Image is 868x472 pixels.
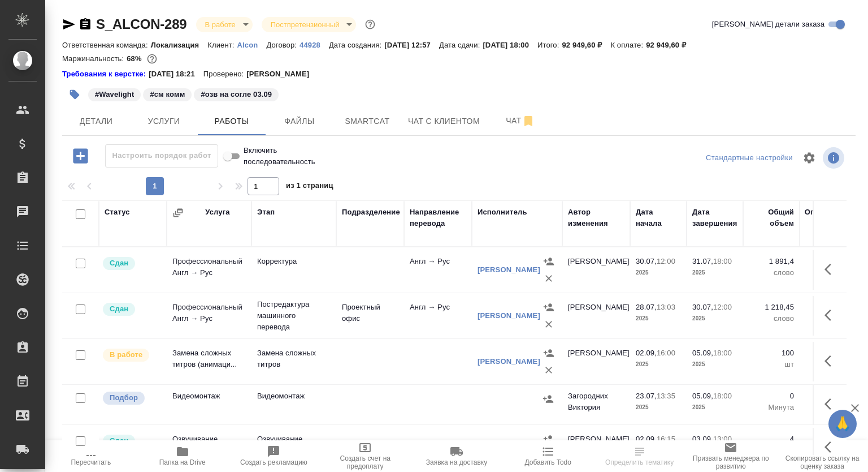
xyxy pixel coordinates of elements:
[201,89,272,100] p: #озв на согле 03.09
[71,458,111,466] span: Пересчитать
[207,41,237,49] p: Клиент:
[240,458,307,466] span: Создать рекламацию
[102,347,161,363] div: Исполнитель выполняет работу
[749,313,794,324] p: слово
[266,41,300,49] p: Договор:
[257,347,331,370] p: Замена сложных титров
[150,89,185,100] p: #см комм
[110,435,128,447] p: Сдан
[692,303,713,311] p: 30.07,
[410,207,466,229] div: Направление перевода
[818,256,845,283] button: Здесь прячутся важные кнопки
[805,313,862,324] p: слово
[540,253,557,270] button: Назначить
[713,435,732,443] p: 13:00
[636,267,681,278] p: 2025
[493,114,548,128] span: Чат
[692,349,713,357] p: 05.09,
[749,347,794,359] p: 100
[228,440,320,472] button: Создать рекламацию
[62,68,149,80] a: Требования к верстке:
[540,362,557,379] button: Удалить
[110,392,138,404] p: Подбор
[805,402,862,413] p: Минута
[749,359,794,370] p: шт
[749,391,794,402] p: 0
[326,454,404,470] span: Создать счет на предоплату
[342,207,400,218] div: Подразделение
[110,349,142,361] p: В работе
[257,434,331,445] p: Озвучивание
[202,20,239,29] button: В работе
[818,347,845,375] button: Здесь прячутся важные кнопки
[62,68,149,80] div: Нажми, чтобы открыть папку с инструкцией
[149,68,203,80] p: [DATE] 18:21
[805,267,862,278] p: слово
[319,440,411,472] button: Создать счет на предоплату
[426,458,487,466] span: Заявка на доставку
[568,207,624,229] div: Автор изменения
[692,454,770,470] span: Призвать менеджера по развитию
[167,385,251,424] td: Видеомонтаж
[685,440,776,472] button: Призвать менеджера по развитию
[749,267,794,278] p: слово
[540,431,557,448] button: Назначить
[703,149,796,167] div: split button
[110,258,128,269] p: Сдан
[205,114,259,128] span: Работы
[783,454,861,470] span: Скопировать ссылку на оценку заказа
[257,391,331,402] p: Видеомонтаж
[692,435,713,443] p: 03.09,
[562,250,630,290] td: [PERSON_NAME]
[713,257,732,265] p: 18:00
[805,302,862,313] p: 1 218,45
[384,41,439,49] p: [DATE] 12:57
[713,303,732,311] p: 12:00
[483,41,537,49] p: [DATE] 18:00
[439,41,483,49] p: Дата сдачи:
[300,41,329,49] p: 44928
[329,41,384,49] p: Дата создания:
[79,18,92,31] button: Скопировать ссылку
[540,299,557,316] button: Назначить
[102,434,161,449] div: Менеджер проверил работу исполнителя, передает ее на следующий этап
[636,257,657,265] p: 30.07,
[562,41,610,49] p: 92 949,60 ₽
[145,52,159,66] button: 24442.04 RUB;
[713,392,732,400] p: 18:00
[562,428,630,467] td: [PERSON_NAME]
[502,440,594,472] button: Добавить Todo
[610,41,646,49] p: К оплате:
[657,257,675,265] p: 12:00
[196,17,253,32] div: В работе
[818,434,845,461] button: Здесь прячутся важные кнопки
[411,440,502,472] button: Заявка на доставку
[340,114,394,128] span: Smartcat
[257,207,275,218] div: Этап
[540,391,557,407] button: Назначить
[62,41,151,49] p: Ответственная команда:
[605,458,674,466] span: Определить тематику
[159,458,206,466] span: Папка на Drive
[796,144,823,171] span: Настроить таблицу
[257,299,331,333] p: Постредактура машинного перевода
[404,250,472,290] td: Англ → Рус
[203,68,247,80] p: Проверено:
[805,347,862,359] p: 100
[336,296,404,336] td: Проектный офис
[818,391,845,418] button: Здесь прячутся важные кнопки
[478,357,540,366] a: [PERSON_NAME]
[657,392,675,400] p: 13:35
[594,440,685,472] button: Определить тематику
[404,296,472,336] td: Англ → Рус
[692,257,713,265] p: 31.07,
[540,345,557,362] button: Назначить
[823,147,847,169] span: Посмотреть информацию
[205,207,229,218] div: Услуга
[692,267,737,278] p: 2025
[478,265,540,274] a: [PERSON_NAME]
[692,207,737,229] div: Дата завершения
[137,440,228,472] button: Папка на Drive
[805,207,862,229] div: Оплачиваемый объем
[69,114,123,128] span: Детали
